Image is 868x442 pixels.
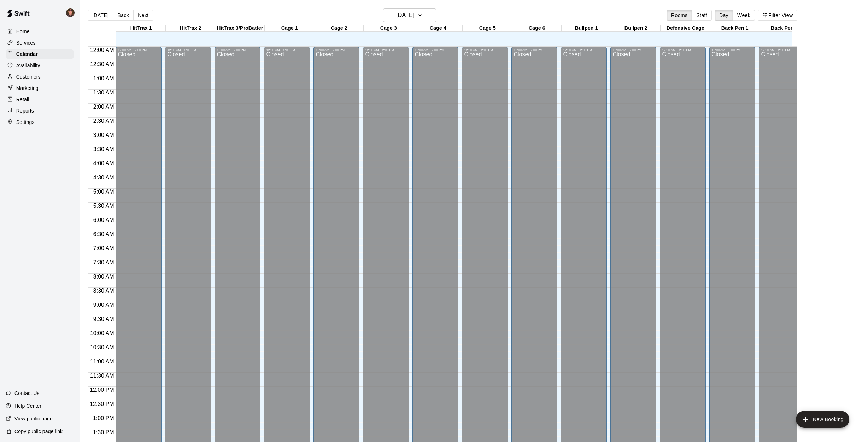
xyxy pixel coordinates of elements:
span: 7:30 AM [92,259,116,265]
div: Defensive Cage [661,25,710,32]
span: 4:30 AM [92,174,116,180]
span: 4:00 AM [92,160,116,166]
div: 12:00 AM – 2:00 PM [514,48,555,52]
span: 6:30 AM [92,231,116,237]
button: Back [113,10,134,21]
div: 12:00 AM – 2:00 PM [711,48,753,52]
span: 2:00 AM [92,104,116,110]
span: 3:30 AM [92,146,116,152]
span: 9:00 AM [92,302,116,308]
p: Calendar [16,51,38,58]
div: Cage 2 [314,25,364,32]
p: Settings [16,119,35,126]
button: Rooms [667,10,692,21]
a: Reports [6,105,74,116]
div: HitTrax 1 [116,25,166,32]
h6: [DATE] [396,10,414,20]
a: Retail [6,94,74,105]
div: 12:00 AM – 2:00 PM [464,48,506,52]
span: 1:00 AM [92,75,116,81]
div: Cage 6 [512,25,562,32]
div: Mike Skogen [65,6,80,20]
span: 1:30 PM [91,429,116,435]
div: 12:00 AM – 2:00 PM [563,48,605,52]
p: View public page [14,415,53,422]
a: Services [6,38,74,48]
span: 9:30 AM [92,316,116,322]
button: Filter View [758,10,797,21]
span: 5:00 AM [92,189,116,195]
a: Availability [6,60,74,71]
a: Settings [6,117,74,127]
span: 11:00 AM [88,358,116,364]
span: 8:30 AM [92,288,116,294]
div: Cage 5 [463,25,512,32]
span: 3:00 AM [92,132,116,138]
button: add [796,411,849,428]
span: 10:00 AM [88,330,116,336]
div: 12:00 AM – 2:00 PM [167,48,209,52]
p: Contact Us [14,390,40,397]
div: Cage 4 [413,25,463,32]
span: 1:30 AM [92,90,116,96]
p: Reports [16,107,34,114]
div: Back Pen 2 [759,25,809,32]
p: Availability [16,62,40,69]
div: Back Pen 1 [710,25,759,32]
div: 12:00 AM – 2:00 PM [612,48,654,52]
div: HitTrax 3/ProBatter [215,25,265,32]
span: 12:00 PM [88,387,116,393]
span: 8:00 AM [92,274,116,280]
div: 12:00 AM – 2:00 PM [761,48,803,52]
div: Cage 1 [265,25,314,32]
span: 7:00 AM [92,245,116,251]
p: Customers [16,73,41,80]
a: Customers [6,71,74,82]
div: HitTrax 2 [166,25,215,32]
a: Marketing [6,83,74,93]
button: Next [133,10,153,21]
p: Home [16,28,30,35]
p: Copy public page link [14,428,63,435]
a: Calendar [6,49,74,59]
button: Day [715,10,733,21]
button: Week [733,10,755,21]
div: 12:00 AM – 2:00 PM [118,48,159,52]
span: 11:30 AM [88,373,116,379]
button: [DATE] [88,10,113,21]
div: Cage 3 [364,25,413,32]
p: Services [16,39,36,46]
img: Mike Skogen [66,8,75,17]
span: 2:30 AM [92,118,116,124]
span: 6:00 AM [92,217,116,223]
div: Bullpen 1 [562,25,611,32]
div: 12:00 AM – 2:00 PM [266,48,308,52]
span: 5:30 AM [92,203,116,209]
div: 12:00 AM – 2:00 PM [217,48,258,52]
div: 12:00 AM – 2:00 PM [415,48,456,52]
p: Marketing [16,85,39,92]
p: Retail [16,96,29,103]
div: Bullpen 2 [611,25,661,32]
a: Home [6,26,74,37]
span: 12:30 PM [88,401,116,407]
button: Staff [692,10,712,21]
span: 1:00 PM [91,415,116,421]
p: Help Center [14,402,41,409]
span: 12:00 AM [88,47,116,53]
div: 12:00 AM – 2:00 PM [316,48,357,52]
button: [DATE] [383,8,436,22]
div: 12:00 AM – 2:00 PM [365,48,407,52]
span: 10:30 AM [88,344,116,350]
div: 12:00 AM – 2:00 PM [662,48,704,52]
span: 12:30 AM [88,61,116,67]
